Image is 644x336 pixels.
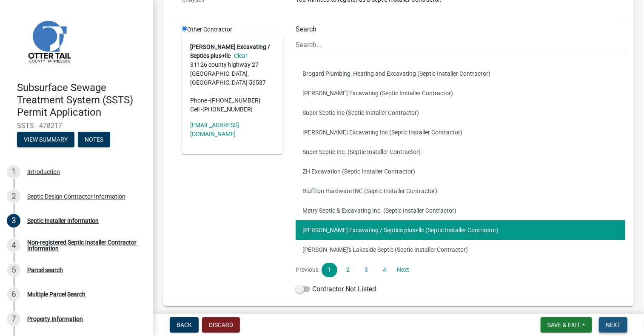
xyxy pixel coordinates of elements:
[190,43,274,114] address: 31126 county highway 27 [GEOGRAPHIC_DATA], [GEOGRAPHIC_DATA] 56537
[177,322,192,328] span: Back
[7,312,20,326] div: 7
[541,317,592,333] button: Save & Exit
[202,106,253,113] span: [PHONE_NUMBER]
[190,122,239,137] a: [EMAIL_ADDRESS][DOMAIN_NAME]
[202,317,240,333] button: Discard
[190,106,202,113] abbr: Cell -
[27,267,63,273] div: Parcel search
[296,26,316,33] label: Search
[17,132,74,147] button: View Summary
[27,194,125,199] div: Septic Design Contractor Information
[396,263,411,277] a: Next
[231,52,248,59] a: Clear
[296,201,625,220] button: Metry Septic & Excavating Inc. (Septic Installer Contractor)
[190,43,270,59] strong: [PERSON_NAME] Excavating / Septics plus+llc
[547,322,580,328] span: Save & Exit
[296,36,625,54] input: Search...
[599,317,627,333] button: Next
[17,82,146,118] h4: Subsurface Sewage Treatment System (SSTS) Permit Application
[296,122,625,142] button: [PERSON_NAME] Excavating Inc (Septic Installer Contractor)
[27,316,83,322] div: Property Information
[17,137,74,144] wm-modal-confirm: Summary
[27,291,85,297] div: Multiple Parcel Search
[190,97,210,104] abbr: Phone -
[296,64,625,83] button: Brogard Plumbing, Heating and Excavating (Septic Installer Contractor)
[359,263,374,277] a: 3
[17,122,136,130] span: SSTS - 478217
[78,137,110,144] wm-modal-confirm: Notes
[27,239,140,251] div: Non-registered Septic Installer Contractor Information
[296,240,625,259] button: [PERSON_NAME]'s Lakeside Septic (Septic Installer Contractor)
[296,181,625,201] button: Bluffton Hardware INC (Septic Installer Contractor)
[17,9,81,73] img: Otter Tail County, Minnesota
[296,220,625,240] button: [PERSON_NAME] Excavating / Septics plus+llc (Septic Installer Contractor)
[7,165,20,179] div: 1
[210,97,260,104] span: [PHONE_NUMBER]
[296,142,625,162] button: Super Septic Inc. (Septic Installer Contractor)
[7,214,20,228] div: 3
[296,103,625,122] button: Super Septic Inc (Septic Installer Contractor)
[7,190,20,203] div: 2
[296,162,625,181] button: ZH Excavation (Septic Installer Contractor)
[27,218,99,224] div: Septic Installer Information
[296,284,376,294] label: Contractor Not Listed
[170,317,199,333] button: Back
[78,132,110,147] button: Notes
[7,288,20,301] div: 6
[606,322,621,328] span: Next
[296,263,625,277] nav: Page navigation
[340,263,356,277] a: 2
[322,263,337,277] a: 1
[7,239,20,252] div: 4
[7,263,20,277] div: 5
[175,25,289,298] div: Other Contractor
[27,169,60,175] div: Introduction
[377,263,392,277] a: 4
[296,83,625,103] button: [PERSON_NAME] Excavating (Septic Installer Contractor)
